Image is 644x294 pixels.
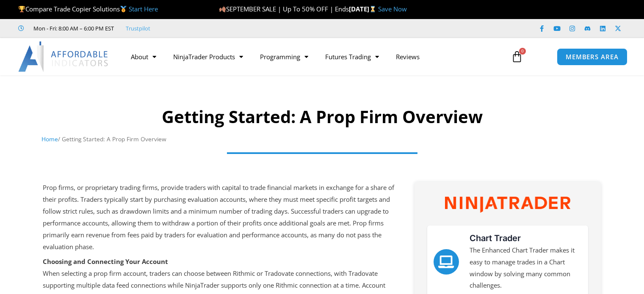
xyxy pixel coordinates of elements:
span: Compare Trade Copier Solutions [18,5,158,13]
a: Save Now [378,5,407,13]
img: 🍂 [219,6,226,12]
a: MEMBERS AREA [557,48,627,66]
a: Chart Trader [434,249,459,275]
a: Chart Trader [470,233,521,243]
strong: Choosing and Connecting Your Account [43,257,168,266]
a: Futures Trading [317,47,387,66]
p: Prop firms, or proprietary trading firms, provide traders with capital to trade financial markets... [43,182,396,253]
a: 0 [498,44,536,69]
nav: Breadcrumb [41,134,603,145]
span: 0 [519,48,526,55]
a: Trustpilot [126,23,150,33]
a: Programming [252,47,317,66]
a: Home [41,135,58,143]
a: Reviews [387,47,428,66]
img: 🥇 [120,6,127,12]
span: Mon - Fri: 8:00 AM – 6:00 PM EST [31,23,114,33]
img: ⌛ [370,6,376,12]
a: Start Here [129,5,158,13]
a: About [122,47,165,66]
h1: Getting Started: A Prop Firm Overview [41,105,603,129]
nav: Menu [122,47,503,66]
span: MEMBERS AREA [566,54,619,60]
span: SEPTEMBER SALE | Up To 50% OFF | Ends [219,5,349,13]
a: NinjaTrader Products [165,47,252,66]
img: 🏆 [19,6,25,12]
p: The Enhanced Chart Trader makes it easy to manage trades in a Chart window by solving many common... [470,245,582,291]
strong: [DATE] [349,5,378,13]
img: NinjaTrader Wordmark color RGB | Affordable Indicators – NinjaTrader [445,197,570,212]
img: LogoAI | Affordable Indicators – NinjaTrader [18,41,109,72]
